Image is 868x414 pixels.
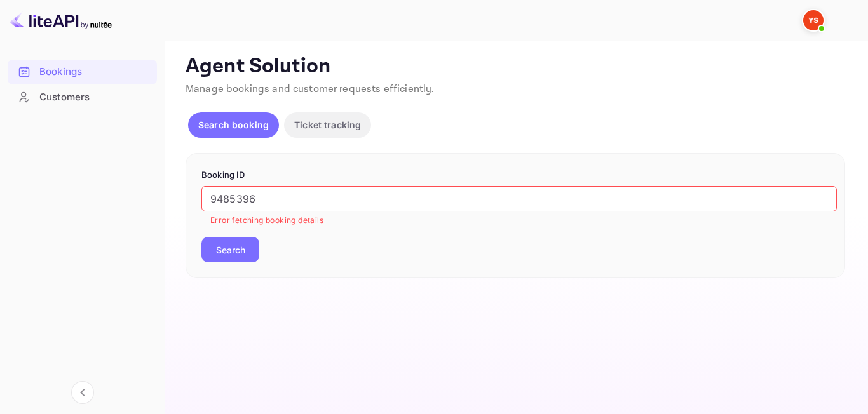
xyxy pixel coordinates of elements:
[39,90,151,105] div: Customers
[294,118,361,131] p: Ticket tracking
[201,186,837,211] input: Enter Booking ID (e.g., 63782194)
[210,214,828,227] p: Error fetching booking details
[198,118,269,131] p: Search booking
[8,60,157,84] div: Bookings
[186,54,845,79] p: Agent Solution
[201,169,829,182] p: Booking ID
[10,10,112,30] img: LiteAPI logo
[201,237,259,262] button: Search
[803,10,824,30] img: Yandex Support
[8,85,157,109] a: Customers
[8,60,157,83] a: Bookings
[186,83,435,96] span: Manage bookings and customer requests efficiently.
[39,65,151,79] div: Bookings
[8,85,157,110] div: Customers
[71,381,94,404] button: Collapse navigation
